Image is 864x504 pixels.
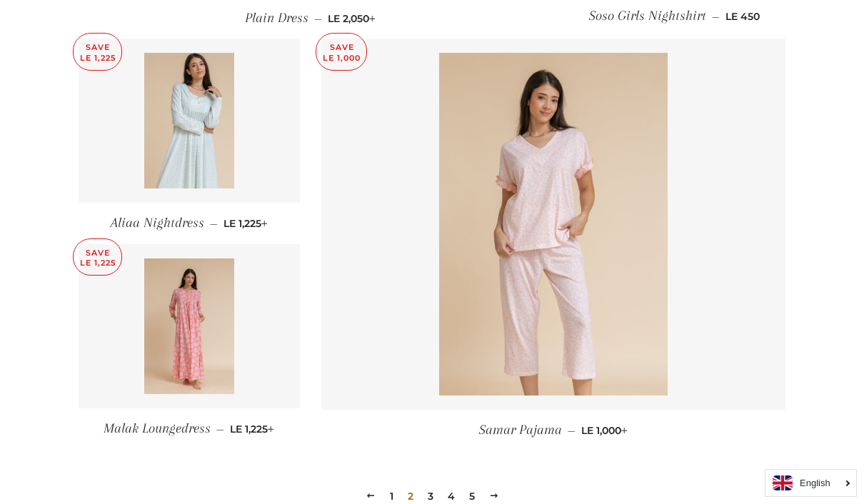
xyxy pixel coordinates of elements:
p: Save LE 1,225 [74,34,121,70]
span: Aliaa Nightdress [111,215,204,231]
span: — [314,12,322,25]
a: English [773,475,849,490]
i: English [800,478,830,488]
a: Malak Loungedress — LE 1,225 [79,408,300,449]
span: Samar Pajama [479,422,562,438]
a: Aliaa Nightdress — LE 1,225 [79,203,300,243]
span: — [568,424,576,437]
p: Save LE 1,000 [316,34,366,70]
p: Save LE 1,225 [74,239,121,276]
span: Malak Loungedress [104,420,211,436]
span: Soso Girls Nightshirt [589,8,706,24]
span: LE 1,225 [230,423,274,435]
span: LE 1,225 [223,217,268,230]
span: LE 1,000 [581,424,628,437]
span: — [210,217,218,230]
span: — [216,423,224,435]
span: — [712,10,720,23]
span: LE 2,050 [328,12,376,25]
span: LE 450 [725,10,760,23]
span: Plain Dress [245,10,308,26]
a: Samar Pajama — LE 1,000 [321,410,785,450]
